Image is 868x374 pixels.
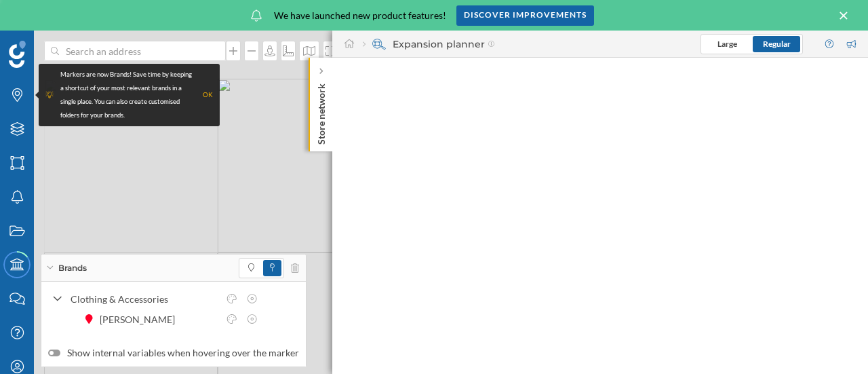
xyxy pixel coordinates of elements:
[71,292,218,306] div: Clothing & Accessories
[58,262,87,274] span: Brands
[363,37,495,51] div: Expansion planner
[274,9,446,22] span: We have launched new product features!
[203,88,213,102] div: OK
[717,39,737,49] span: Large
[60,68,196,122] div: Markers are now Brands! Save time by keeping a shortcut of your most relevant brands in a single ...
[9,41,26,68] img: Geoblink Logo
[372,37,386,51] img: search-areas.svg
[763,39,791,49] span: Regular
[100,312,182,326] div: [PERSON_NAME]
[315,78,328,145] p: Store network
